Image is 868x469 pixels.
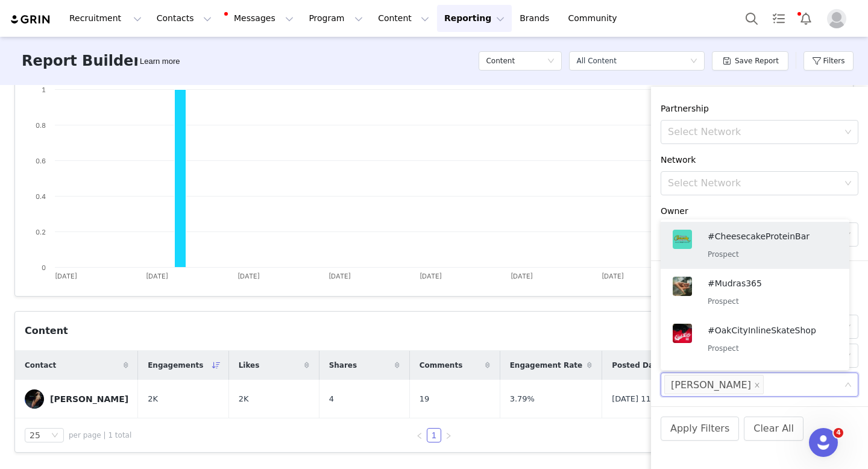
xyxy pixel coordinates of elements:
p: Prospect [708,342,825,355]
i: icon: down [51,432,58,440]
i: icon: down [844,180,852,188]
li: TTG Johnsons [664,375,764,394]
h3: Report Builder [22,50,140,72]
text: 0 [42,263,46,272]
span: Engagements [148,360,203,371]
a: 1 [427,429,441,442]
button: Contacts [149,5,219,32]
button: Filters [804,51,854,71]
text: [DATE] [55,272,77,280]
div: Select Network [668,126,840,138]
text: [DATE] [602,272,624,280]
text: 0.4 [36,192,46,201]
span: 2K [148,393,158,405]
a: Community [561,5,630,32]
span: Comments [420,360,463,371]
i: icon: right [445,432,452,439]
i: icon: down [690,57,697,66]
button: Search [738,5,765,32]
i: icon: left [416,432,423,439]
span: Engagement Rate [510,360,582,371]
span: per page | 1 total [69,430,131,441]
h5: Content [486,52,515,70]
button: Program [301,5,370,32]
i: icon: check [835,336,842,343]
i: icon: close [754,382,760,389]
div: Select Network [668,177,840,189]
img: 411eda81-dfc6-467d-a643-dee1e151a8cf--s.jpg [673,277,692,296]
i: icon: down [844,128,852,137]
text: [DATE] [511,272,533,280]
p: #OakCityInlineSkateShop [708,324,825,337]
text: 0.2 [36,228,46,236]
span: 3.79% [510,393,535,405]
li: 1 [427,428,441,442]
button: Clear All [744,417,804,441]
div: [PERSON_NAME] [671,376,751,395]
button: Messages [219,5,301,32]
text: 1 [42,86,46,94]
img: 451fd6b4-4cc3-408c-9a72-bc9f47866819--s.jpg [673,324,692,343]
li: Next Page [441,428,456,442]
span: 19 [420,393,430,405]
a: Brands [512,5,560,32]
button: Notifications [793,5,819,32]
div: Network [661,154,858,166]
i: icon: check [835,242,842,249]
span: 4 [329,393,334,405]
span: Shares [329,360,357,371]
span: Likes [239,360,260,371]
text: [DATE] [146,272,168,280]
iframe: Intercom live chat [809,428,838,457]
p: #CheesecakeProteinBar [708,230,825,243]
div: All Content [576,52,616,70]
a: [PERSON_NAME] [25,389,128,409]
p: Prospect [708,248,825,261]
span: Posted Date [612,360,662,371]
article: Content [14,311,854,453]
img: placeholder-profile.jpg [827,9,846,28]
text: [DATE] [420,272,442,280]
div: 25 [30,429,40,442]
li: Previous Page [412,428,427,442]
div: [PERSON_NAME] [50,394,128,404]
div: Tooltip anchor [137,55,182,68]
span: 2K [239,393,249,405]
span: [DATE] 11:03 PM [612,393,678,405]
img: feb05c4c-6298-46c2-9244-e4bdf57336f9--s.jpg [673,230,692,249]
button: Apply Filters [661,417,739,441]
button: Reporting [437,5,512,32]
div: Partnership [661,102,858,115]
text: [DATE] [329,272,351,280]
div: Content [25,324,68,338]
text: 0.6 [36,157,46,165]
button: Content [371,5,436,32]
i: icon: down [547,57,555,66]
button: Recruitment [62,5,149,32]
p: Prospect [708,295,825,308]
img: grin logo [10,14,52,25]
img: 6036a44b-043f-45d7-a52b-f1d4454e8763.jpg [25,389,44,409]
a: Tasks [766,5,792,32]
p: #Mudras365 [708,277,825,290]
text: [DATE] [237,272,260,280]
span: Contact [25,360,56,371]
div: Owner [661,205,858,218]
span: 4 [834,428,843,438]
text: 0.8 [36,121,46,130]
i: icon: check [835,289,842,296]
button: Save Report [712,51,788,71]
button: Profile [820,9,858,28]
